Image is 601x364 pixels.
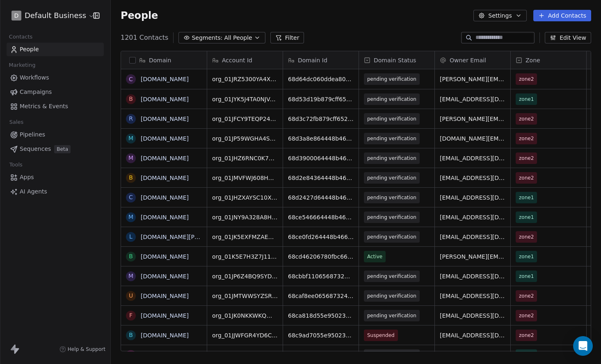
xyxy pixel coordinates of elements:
span: org_01JK5EXFMZAEZ6M8YBTB5D013T [212,233,278,241]
span: org_01JFCY9TEQP24FH23A2B6KFNC9 [212,115,278,123]
span: Sequences [20,145,51,153]
span: 68caf8ee06568732417bd929 [288,292,354,300]
span: zone2 [519,75,534,83]
span: Default Business [25,10,86,21]
a: AI Agents [7,185,104,198]
a: [DOMAIN_NAME] [141,293,189,299]
span: 68d3a8e864448b466e9aa609 [288,134,354,143]
div: grid [121,69,207,352]
span: Suspended [367,331,395,339]
span: zone1 [519,213,534,221]
span: Domain Status [374,56,416,64]
div: b [129,95,133,103]
span: Sales [6,116,27,128]
span: 68d3c72fb879cff6524fc29e [288,115,354,123]
span: 1201 Contacts [121,33,168,43]
div: c [129,193,133,202]
a: Workflows [7,71,104,84]
span: org_01JHZ6RNC0K7M77F4H07P1AZ76 [212,154,278,162]
span: Domain [149,56,171,64]
span: [DOMAIN_NAME][EMAIL_ADDRESS][DOMAIN_NAME] [440,134,505,143]
span: pending verification [367,213,416,221]
a: Pipelines [7,128,104,141]
span: org_01K5E7H3Z7J11V75H25GM6TR9K [212,253,278,261]
span: org_01JRZ5300YA4XRYN8HQRQB4KVH [212,75,278,83]
div: l [129,232,133,241]
span: Domain Id [298,56,327,64]
span: People [20,45,39,54]
span: 68d3900064448b466e94b6cd [288,154,354,162]
div: f [129,311,133,320]
span: Contacts [5,31,36,43]
a: [DOMAIN_NAME] [141,312,189,319]
span: zone1 [519,95,534,103]
a: [DOMAIN_NAME] [141,352,189,358]
span: 68cd46206780fbc66f5c4898 [288,253,354,261]
div: c [129,75,133,84]
div: Owner Email [435,51,510,69]
div: m [128,154,133,162]
span: 68c98c6855e9502391e6cd09 [288,351,354,359]
span: pending verification [367,312,416,320]
span: pending verification [367,292,416,300]
span: pending verification [367,174,416,182]
span: [EMAIL_ADDRESS][DOMAIN_NAME] [440,272,505,280]
span: Help & Support [68,346,105,353]
a: [DOMAIN_NAME] [141,332,189,339]
a: [DOMAIN_NAME] [141,214,189,221]
span: 68d2427d64448b466e79fa5c [288,193,354,202]
span: Pipelines [20,130,45,139]
a: [DOMAIN_NAME] [141,116,189,122]
span: 68d2e84364448b466e846610 [288,174,354,182]
a: [DOMAIN_NAME] [141,273,189,280]
span: org_01JP6Z4BQ9SYD1BE9K4M3VW8W8 [212,272,278,280]
a: Campaigns [7,85,104,99]
span: pending verification [367,75,416,83]
span: 68d64dc060ddea80a7617acc [288,75,354,83]
span: Marketing [5,59,39,71]
span: zone1 [519,351,534,359]
span: zone2 [519,154,534,162]
span: [PERSON_NAME][EMAIL_ADDRESS][DOMAIN_NAME] [440,115,505,123]
span: zone1 [519,272,534,280]
span: org_01JHZXAYSC10XXS0G3RC0TNK20 [212,193,278,202]
span: Zone [526,56,540,64]
div: z [129,350,133,359]
span: pending verification [367,115,416,123]
span: org_01JMVFWJ608HZR0JSFJPMT5A2Y [212,174,278,182]
span: [EMAIL_ADDRESS][DOMAIN_NAME] [440,95,505,103]
div: m [128,134,133,143]
div: u [129,291,133,300]
span: [EMAIL_ADDRESS][DOMAIN_NAME] [440,174,505,182]
span: pending verification [367,351,416,359]
a: [DOMAIN_NAME] [141,175,189,181]
button: Settings [473,10,526,21]
span: Segments: [192,34,222,42]
span: 68cbbf11065687324186b4ba [288,272,354,280]
button: Add Contacts [533,10,591,21]
span: [EMAIL_ADDRESS][DOMAIN_NAME][PERSON_NAME] [440,233,505,241]
span: 68ca818d55e9502391f7b659 [288,312,354,320]
span: [EMAIL_ADDRESS][DOMAIN_NAME] [440,154,505,162]
a: [DOMAIN_NAME] [141,96,189,102]
span: [EMAIL_ADDRESS][DOMAIN_NAME] [440,351,505,359]
span: [EMAIL_ADDRESS][DOMAIN_NAME] [440,292,505,300]
span: [EMAIL_ADDRESS][DOMAIN_NAME] [440,213,505,221]
span: [EMAIL_ADDRESS][DOMAIN_NAME] [440,312,505,320]
span: pending verification [367,272,416,280]
span: zone1 [519,253,534,261]
a: [DOMAIN_NAME][PERSON_NAME] [141,234,236,240]
a: [DOMAIN_NAME] [141,194,189,201]
span: AI Agents [20,187,47,196]
span: org_01JJWFGR4YD6C38ADYEBKAK1JV [212,331,278,339]
span: All People [224,34,252,42]
div: Domain Status [359,51,434,69]
span: org_01JMTWWSYZSRNWKKE343KJ99WT [212,292,278,300]
span: zone2 [519,331,534,339]
span: [EMAIL_ADDRESS][DOMAIN_NAME] [440,193,505,202]
a: Apps [7,171,104,184]
span: org_01JJWFGR4YD6C38ADYEBKAK1JV [212,351,278,359]
span: zone2 [519,312,534,320]
a: Metrics & Events [7,100,104,113]
span: zone2 [519,174,534,182]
